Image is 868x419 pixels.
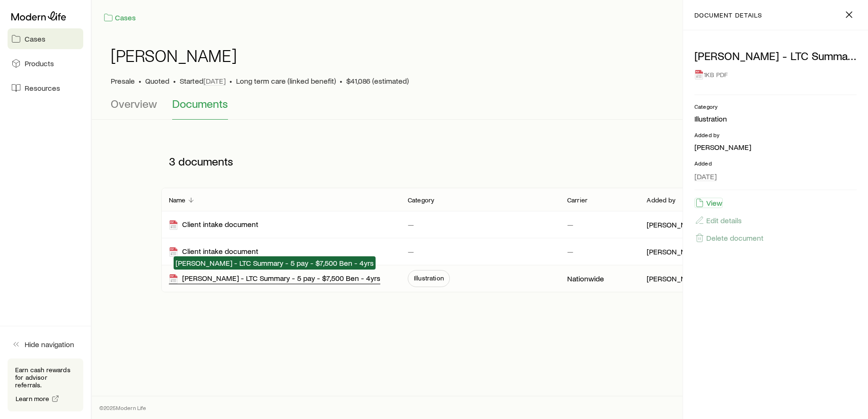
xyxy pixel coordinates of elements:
span: • [139,76,141,86]
span: Products [25,59,54,68]
h1: [PERSON_NAME] [111,46,237,65]
p: © 2025 Modern Life [99,404,147,411]
div: Case details tabs [111,97,849,120]
span: $41,086 (estimated) [346,76,409,86]
span: Long term care (linked benefit) [236,76,336,86]
p: document details [694,11,762,19]
span: Resources [25,83,60,93]
p: — [408,247,414,256]
span: Quoted [145,76,169,86]
span: documents [178,155,233,168]
button: Delete document [694,233,764,243]
div: Client intake document [169,246,258,257]
p: Name [169,196,186,204]
p: [PERSON_NAME] [647,247,703,256]
a: Resources [8,78,83,98]
div: Client intake document [169,219,258,230]
div: 1KB PDF [694,66,857,83]
span: Illustration [414,274,444,282]
p: Illustration [694,114,857,123]
p: [PERSON_NAME] [647,274,703,283]
span: Documents [172,97,228,110]
p: Added by [694,131,857,139]
span: Learn more [16,395,50,402]
p: [PERSON_NAME] - LTC Summary - 5 pay - $7,500 Ben - 4yrs [694,49,857,62]
div: Earn cash rewards for advisor referrals.Learn more [8,358,83,411]
p: Nationwide [567,274,604,283]
p: — [567,247,573,256]
span: • [229,76,232,86]
button: View [694,198,723,208]
p: Category [694,103,857,110]
p: Presale [111,76,135,86]
p: [PERSON_NAME] [694,142,857,152]
p: Added [694,159,857,167]
p: Added by [647,196,675,204]
span: Overview [111,97,157,110]
p: Category [408,196,434,204]
p: Carrier [567,196,587,204]
button: Edit details [694,215,742,226]
span: 3 [169,155,175,168]
p: — [567,220,573,229]
a: Cases [8,28,83,49]
p: Earn cash rewards for advisor referrals. [15,366,76,389]
span: Cases [25,34,45,44]
span: • [173,76,176,86]
button: Hide navigation [8,334,83,355]
a: Cases [103,12,136,23]
span: • [340,76,342,86]
span: [DATE] [694,172,717,181]
span: Hide navigation [25,340,74,349]
span: [DATE] [203,76,226,86]
div: [PERSON_NAME] - LTC Summary - 5 pay - $7,500 Ben - 4yrs [169,273,380,284]
p: [PERSON_NAME] [647,220,703,229]
a: Products [8,53,83,74]
p: — [408,220,414,229]
p: Started [180,76,226,86]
